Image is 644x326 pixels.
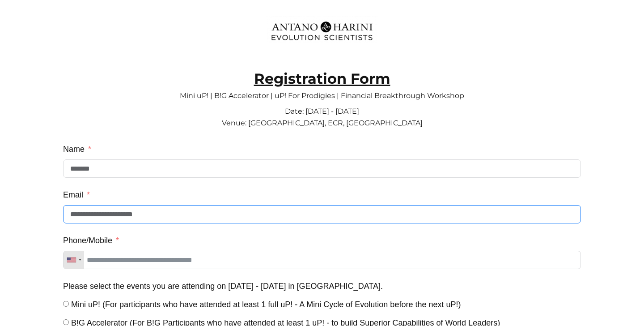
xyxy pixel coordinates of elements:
[63,205,581,223] input: Email
[71,300,461,309] span: Mini uP! (For participants who have attended at least 1 full uP! - A Mini Cycle of Evolution befo...
[63,301,69,307] input: Mini uP! (For participants who have attended at least 1 full uP! - A Mini Cycle of Evolution befo...
[254,70,390,87] strong: Registration Form
[267,16,377,46] img: Evolution-Scientist (2)
[63,319,69,325] input: B!G Accelerator (For B!G Participants who have attended at least 1 uP! - to build Superior Capabi...
[222,107,423,127] span: Date: [DATE] - [DATE] Venue: [GEOGRAPHIC_DATA], ECR, [GEOGRAPHIC_DATA]
[63,278,383,294] label: Please select the events you are attending on 18th - 21st Sep 2025 in Chennai.
[63,141,91,157] label: Name
[63,251,581,269] input: Phone/Mobile
[63,187,90,203] label: Email
[64,251,84,269] div: Telephone country code
[63,85,581,98] p: Mini uP! | B!G Accelerator | uP! For Prodigies | Financial Breakthrough Workshop
[63,232,119,249] label: Phone/Mobile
